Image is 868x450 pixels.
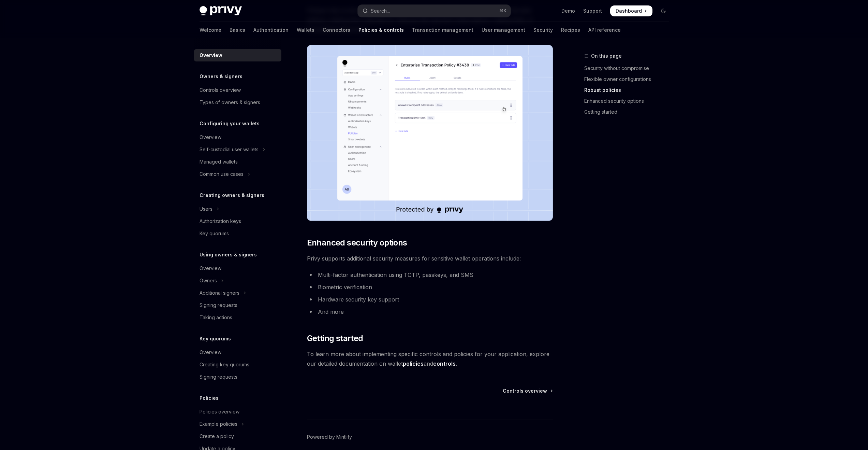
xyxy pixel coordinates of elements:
a: Security [533,22,553,38]
a: Overview [194,346,281,358]
a: Signing requests [194,299,281,311]
div: Additional signers [200,289,239,297]
div: Overview [200,51,222,59]
a: Demo [561,8,575,14]
div: Policies overview [200,408,239,416]
a: Powered by Mintlify [307,434,352,440]
a: Security without compromise [584,63,674,74]
div: Creating key quorums [200,361,249,369]
a: Controls overview [194,84,281,96]
a: Recipes [561,22,580,38]
div: Self-custodial user wallets [200,145,259,154]
span: Getting started [307,333,363,344]
div: Authorization keys [200,217,241,225]
a: Enhanced security options [584,96,674,107]
div: Overview [200,348,221,356]
a: Wallets [297,22,314,38]
a: Welcome [200,22,221,38]
button: Toggle dark mode [658,5,669,16]
a: Authentication [253,22,289,38]
div: Signing requests [200,301,237,309]
button: Toggle Users section [194,203,281,215]
a: Dashboard [610,5,652,16]
li: Biometric verification [307,282,553,292]
a: Overview [194,131,281,143]
img: dark logo [200,6,242,16]
span: Enhanced security options [307,237,407,248]
div: Owners [200,277,217,285]
a: Controls overview [503,388,552,394]
h5: Policies [200,394,219,402]
button: Toggle Additional signers section [194,287,281,299]
button: Toggle Self-custodial user wallets section [194,143,281,156]
a: Policies & controls [358,22,404,38]
a: Policies overview [194,406,281,418]
a: Managed wallets [194,156,281,168]
button: Toggle Common use cases section [194,168,281,180]
div: Search... [371,7,390,15]
div: Example policies [200,420,237,428]
h5: Creating owners & signers [200,191,264,199]
img: images/Policies.png [307,45,553,221]
button: Toggle Owners section [194,275,281,287]
div: Overview [200,133,221,141]
a: Support [583,8,602,14]
div: Users [200,205,212,213]
div: Common use cases [200,170,244,178]
button: Toggle Example policies section [194,418,281,430]
a: Getting started [584,107,674,117]
li: Multi-factor authentication using TOTP, passkeys, and SMS [307,270,553,280]
div: Create a policy [200,432,234,440]
span: Controls overview [503,388,547,394]
a: Overview [194,49,281,61]
a: Connectors [323,22,350,38]
a: Creating key quorums [194,358,281,371]
a: Basics [230,22,245,38]
h5: Key quorums [200,335,231,343]
a: Robust policies [584,85,674,96]
a: Create a policy [194,430,281,442]
div: Managed wallets [200,158,238,166]
a: controls [433,360,456,367]
div: Types of owners & signers [200,98,260,107]
span: Privy supports additional security measures for sensitive wallet operations include: [307,254,553,263]
li: Hardware security key support [307,295,553,304]
div: Key quorums [200,229,229,238]
span: On this page [591,52,622,60]
a: Taking actions [194,311,281,324]
a: Key quorums [194,227,281,240]
a: Flexible owner configurations [584,74,674,85]
span: To learn more about implementing specific controls and policies for your application, explore our... [307,349,553,368]
div: Overview [200,264,221,272]
h5: Owners & signers [200,72,242,81]
span: Dashboard [616,8,642,14]
h5: Using owners & signers [200,251,257,259]
a: policies [403,360,424,367]
a: User management [482,22,525,38]
a: API reference [588,22,621,38]
span: ⌘ K [499,8,506,14]
a: Signing requests [194,371,281,383]
a: Overview [194,262,281,275]
button: Open search [358,5,511,17]
a: Transaction management [412,22,473,38]
li: And more [307,307,553,317]
a: Types of owners & signers [194,96,281,109]
a: Authorization keys [194,215,281,227]
div: Controls overview [200,86,241,94]
h5: Configuring your wallets [200,119,260,128]
div: Taking actions [200,313,232,322]
div: Signing requests [200,373,237,381]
